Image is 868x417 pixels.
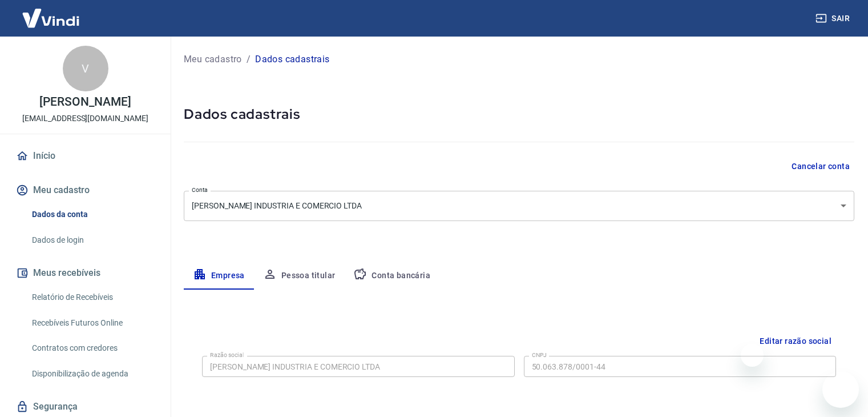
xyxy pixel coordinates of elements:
[14,143,157,169] a: Início
[254,262,345,290] button: Pessoa titular
[27,311,157,335] a: Recebíveis Futuros Online
[813,8,854,29] button: Sair
[532,351,547,359] label: CNPJ
[787,156,854,177] button: Cancelar conta
[14,1,88,35] img: Vindi
[39,96,131,108] p: [PERSON_NAME]
[22,113,148,125] p: [EMAIL_ADDRESS][DOMAIN_NAME]
[184,262,254,290] button: Empresa
[184,191,854,221] div: [PERSON_NAME] INDUSTRIA E COMERCIO LTDA
[27,362,157,386] a: Disponibilização de agenda
[184,105,854,123] h5: Dados cadastrais
[822,371,859,408] iframe: Botão para abrir a janela de mensagens
[210,351,244,359] label: Razão social
[14,178,157,203] button: Meu cadastro
[344,262,439,290] button: Conta bancária
[27,286,157,309] a: Relatório de Recebíveis
[192,186,208,194] label: Conta
[255,53,329,66] p: Dados cadastrais
[184,53,242,66] a: Meu cadastro
[741,344,764,367] iframe: Fechar mensagem
[27,228,157,252] a: Dados de login
[27,336,157,360] a: Contratos com credores
[755,331,836,352] button: Editar razão social
[14,260,157,286] button: Meus recebíveis
[63,46,108,91] div: V
[27,203,157,226] a: Dados da conta
[247,53,251,66] p: /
